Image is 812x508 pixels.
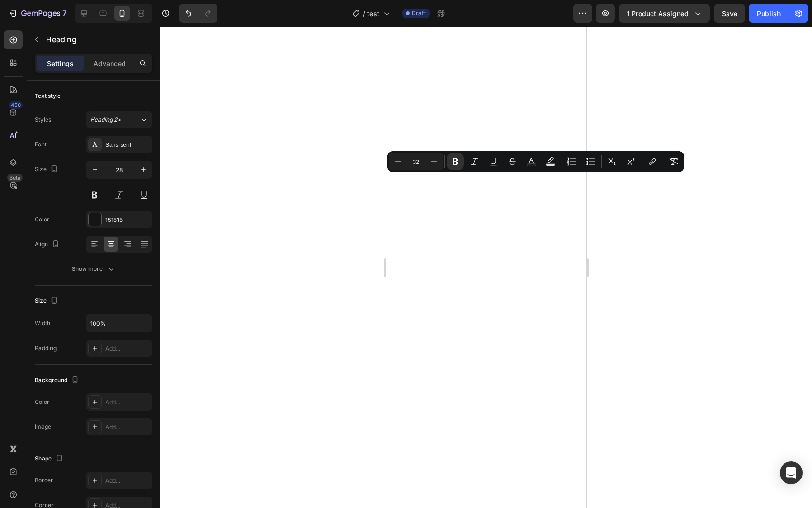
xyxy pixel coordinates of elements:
[714,4,745,23] button: Save
[105,423,150,431] div: Add...
[4,4,71,23] button: 7
[72,264,116,274] div: Show more
[35,163,60,176] div: Size
[780,461,803,484] div: Open Intercom Messenger
[94,58,126,68] p: Advanced
[619,4,710,23] button: 1 product assigned
[35,92,61,100] div: Text style
[387,151,684,172] div: Editor contextual toolbar
[35,295,60,307] div: Size
[35,344,57,353] div: Padding
[105,398,150,407] div: Add...
[105,477,150,485] div: Add...
[35,422,51,431] div: Image
[35,140,47,149] div: Font
[35,452,65,465] div: Shape
[62,8,66,19] p: 7
[7,174,23,182] div: Beta
[35,115,51,124] div: Styles
[35,319,50,327] div: Width
[35,260,152,278] button: Show more
[105,345,150,353] div: Add...
[86,315,152,332] input: Auto
[757,9,781,19] div: Publish
[35,215,49,224] div: Color
[46,34,149,45] p: Heading
[35,398,49,406] div: Color
[749,4,789,23] button: Publish
[386,27,586,508] iframe: Design area
[90,115,121,124] span: Heading 2*
[35,238,61,251] div: Align
[367,9,379,19] span: test
[105,216,150,224] div: 151515
[9,101,23,109] div: 450
[179,4,217,23] div: Undo/Redo
[86,111,152,128] button: Heading 2*
[627,9,689,19] span: 1 product assigned
[722,10,737,18] span: Save
[47,58,74,68] p: Settings
[105,141,150,149] div: Sans-serif
[35,374,81,387] div: Background
[363,9,365,19] span: /
[35,476,53,485] div: Border
[412,9,426,18] span: Draft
